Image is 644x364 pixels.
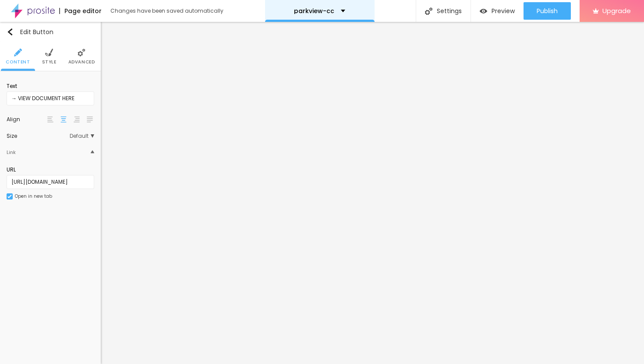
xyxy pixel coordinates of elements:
[7,28,14,35] img: Icone
[7,194,12,199] img: Icone
[7,82,94,90] div: Text
[87,116,93,122] img: paragraph-justified-align.svg
[74,116,80,122] img: paragraph-right-align.svg
[7,28,53,35] div: Edit Button
[101,22,644,364] iframe: Editor
[7,143,94,161] div: IconeLink
[45,49,53,56] img: Icone
[14,49,22,56] img: Icone
[68,60,95,64] span: Advanced
[110,8,223,14] div: Changes have been saved automatically
[91,150,94,154] img: Icone
[7,166,94,174] div: URL
[59,8,102,14] div: Page editor
[492,7,515,14] span: Preview
[78,49,85,56] img: Icone
[425,7,432,15] img: Icone
[294,8,334,14] p: parkview-cc
[602,7,631,14] span: Upgrade
[7,117,46,122] div: Align
[70,133,94,139] span: Default
[60,116,67,122] img: paragraph-center-align.svg
[524,2,571,20] button: Publish
[42,60,57,64] span: Style
[480,7,487,15] img: view-1.svg
[537,7,558,14] span: Publish
[7,147,16,157] div: Link
[6,60,30,64] span: Content
[7,133,70,139] div: Size
[15,194,52,199] div: Open in new tab
[47,116,53,122] img: paragraph-left-align.svg
[471,2,524,20] button: Preview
